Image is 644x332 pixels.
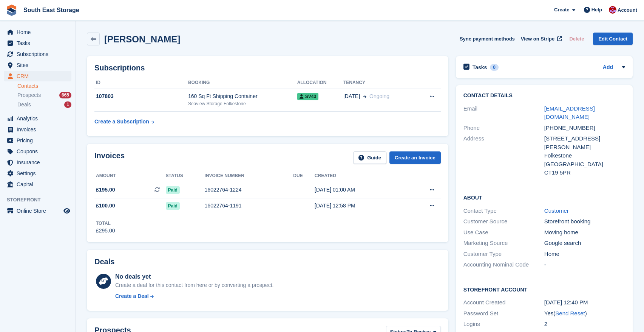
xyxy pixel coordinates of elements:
[544,260,625,269] div: -
[17,38,62,48] span: Tasks
[544,105,595,120] a: [EMAIL_ADDRESS][DOMAIN_NAME]
[94,170,166,182] th: Amount
[17,92,41,99] span: Prospects
[609,6,616,14] img: Roger Norris
[7,196,75,204] span: Storefront
[115,272,273,281] div: No deals yet
[188,100,297,107] div: Seaview Storage Folkestone
[544,124,625,132] div: [PHONE_NUMBER]
[315,202,405,210] div: [DATE] 12:58 PM
[343,77,416,89] th: Tenancy
[4,124,71,135] a: menu
[166,186,180,194] span: Paid
[166,202,180,210] span: Paid
[17,101,31,108] span: Deals
[544,151,625,160] div: Folkestone
[17,124,62,135] span: Invoices
[297,93,318,100] span: SV43
[17,179,62,190] span: Capital
[463,217,544,226] div: Customer Source
[463,309,544,318] div: Password Set
[115,292,273,300] a: Create a Deal
[94,118,149,126] div: Create a Subscription
[94,151,125,164] h2: Invoices
[166,170,205,182] th: Status
[62,206,71,215] a: Preview store
[463,193,625,201] h2: About
[17,157,62,168] span: Insurance
[94,115,154,129] a: Create a Subscription
[460,33,515,45] button: Sync payment methods
[4,179,71,190] a: menu
[94,77,188,89] th: ID
[463,124,544,132] div: Phone
[566,33,587,45] button: Delete
[188,92,297,100] div: 160 Sq Ft Shipping Container
[17,168,62,179] span: Settings
[4,60,71,70] a: menu
[473,64,487,71] h2: Tasks
[544,134,625,151] div: [STREET_ADDRESS][PERSON_NAME]
[96,186,115,194] span: £195.00
[59,92,71,98] div: 665
[463,104,544,122] div: Email
[369,93,389,99] span: Ongoing
[17,101,71,109] a: Deals 1
[544,320,625,329] div: 2
[17,91,71,99] a: Prospects 665
[20,4,82,16] a: South East Storage
[554,6,569,14] span: Create
[293,170,314,182] th: Due
[591,6,602,14] span: Help
[205,202,293,210] div: 16022764-1191
[64,101,71,108] div: 1
[4,113,71,124] a: menu
[94,257,114,266] h2: Deals
[521,35,554,43] span: View on Stripe
[17,113,62,124] span: Analytics
[115,281,273,289] div: Create a deal for this contact from here or by converting a prospect.
[4,135,71,146] a: menu
[94,92,188,100] div: 107803
[4,49,71,59] a: menu
[544,250,625,259] div: Home
[104,34,180,44] h2: [PERSON_NAME]
[96,220,115,227] div: Total
[463,320,544,329] div: Logins
[4,168,71,179] a: menu
[603,63,613,72] a: Add
[96,227,115,235] div: £295.00
[17,49,62,59] span: Subscriptions
[544,228,625,237] div: Moving home
[463,93,625,99] h2: Contact Details
[4,206,71,216] a: menu
[544,239,625,248] div: Google search
[315,186,405,194] div: [DATE] 01:00 AM
[463,207,544,215] div: Contact Type
[17,206,62,216] span: Online Store
[17,135,62,146] span: Pricing
[188,77,297,89] th: Booking
[4,38,71,48] a: menu
[4,157,71,168] a: menu
[17,27,62,37] span: Home
[389,151,441,164] a: Create an Invoice
[94,64,441,72] h2: Subscriptions
[463,298,544,307] div: Account Created
[463,134,544,177] div: Address
[618,6,637,14] span: Account
[96,202,115,210] span: £100.00
[490,64,499,71] div: 0
[544,298,625,307] div: [DATE] 12:40 PM
[544,160,625,169] div: [GEOGRAPHIC_DATA]
[4,71,71,81] a: menu
[544,309,625,318] div: Yes
[463,250,544,259] div: Customer Type
[463,228,544,237] div: Use Case
[315,170,405,182] th: Created
[205,186,293,194] div: 16022764-1224
[4,27,71,37] a: menu
[553,310,587,316] span: ( )
[593,33,633,45] a: Edit Contact
[353,151,386,164] a: Guide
